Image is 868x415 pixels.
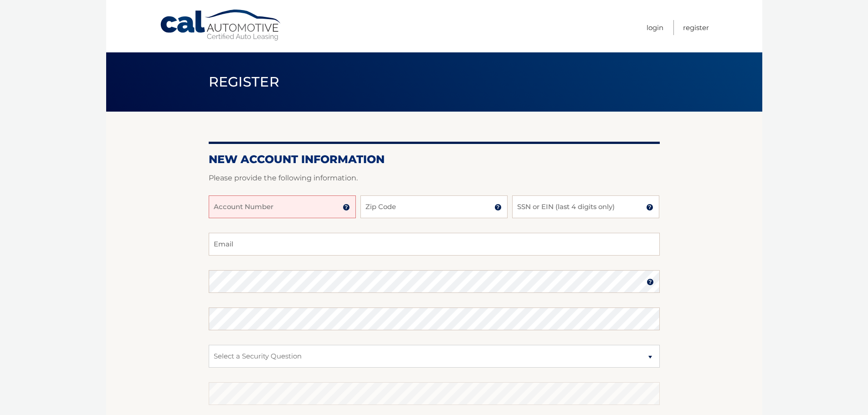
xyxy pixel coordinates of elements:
img: tooltip.svg [494,204,502,211]
input: Zip Code [360,195,508,218]
img: tooltip.svg [343,204,350,211]
p: Please provide the following information. [209,172,660,184]
input: Email [209,233,660,256]
img: tooltip.svg [647,278,654,286]
a: Register [683,20,709,35]
input: Account Number [209,195,356,218]
span: Register [209,73,280,90]
a: Cal Automotive [159,9,282,41]
a: Login [647,20,663,35]
input: SSN or EIN (last 4 digits only) [512,195,659,218]
img: tooltip.svg [646,204,653,211]
h2: New Account Information [209,153,660,166]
